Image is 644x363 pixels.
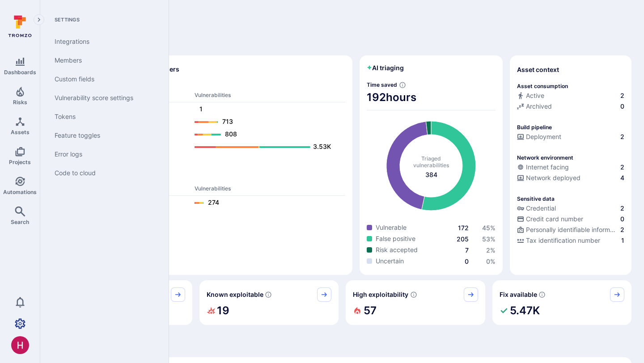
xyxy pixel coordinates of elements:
[620,163,624,172] span: 2
[199,105,203,113] text: 1
[47,107,158,126] a: Tokens
[425,170,437,179] span: total
[195,129,336,140] a: 808
[47,70,158,89] a: Custom fields
[208,198,219,206] text: 274
[526,204,556,213] span: Credential
[517,91,624,100] a: Active2
[47,164,158,182] a: Code to cloud
[517,154,573,161] p: Network environment
[517,91,544,100] div: Active
[500,290,537,299] span: Fix available
[517,163,624,172] a: Internet facing2
[195,104,336,115] a: 1
[60,174,345,181] span: Ops scanners
[517,173,624,184] div: Evidence that the asset is packaged and deployed somewhere
[53,339,631,352] span: Prioritize
[620,173,624,182] span: 4
[265,291,272,298] svg: Confirmed exploitable by KEV
[11,129,30,135] span: Assets
[517,124,552,131] p: Build pipeline
[458,224,469,232] a: 172
[217,302,229,320] h2: 19
[482,224,496,232] span: 45 %
[367,90,496,105] span: 192 hours
[517,215,624,225] div: Evidence indicative of processing credit card numbers
[517,236,624,247] div: Evidence indicative of processing tax identification numbers
[517,65,559,74] span: Asset context
[364,302,377,320] h2: 57
[482,235,496,243] a: 53%
[526,225,619,234] span: Personally identifiable information (PII)
[620,102,624,111] span: 0
[526,173,580,182] span: Network deployed
[517,195,555,202] p: Sensitive data
[53,38,631,50] span: Discover
[367,63,404,72] h2: AI triaging
[11,336,29,354] div: Harshil Parikh
[376,245,418,254] span: Risk accepted
[486,257,496,265] a: 0%
[399,81,406,89] svg: Estimated based on an average time of 30 mins needed to triage each vulnerability
[517,173,580,182] div: Network deployed
[376,234,415,243] span: False positive
[9,159,31,165] span: Projects
[526,91,544,100] span: Active
[465,246,469,254] a: 7
[517,163,624,173] div: Evidence that an asset is internet facing
[517,236,624,245] a: Tax identification number1
[517,204,624,213] a: Credential2
[34,14,44,25] button: Expand navigation menu
[620,204,624,213] span: 2
[517,215,583,224] div: Credit card number
[538,291,546,298] svg: Vulnerabilities with fix available
[47,89,158,107] a: Vulnerability score settings
[517,225,624,234] a: Personally identifiable information (PII)2
[195,142,336,152] a: 3.53K
[482,235,496,243] span: 53 %
[11,219,29,225] span: Search
[517,225,619,234] div: Personally identifiable information (PII)
[517,225,624,236] div: Evidence indicative of processing personally identifiable information
[410,291,417,298] svg: EPSS score ≥ 0.7
[517,204,556,213] div: Credential
[486,246,496,254] a: 2%
[482,224,496,232] a: 45%
[207,290,263,299] span: Known exploitable
[36,16,42,24] i: Expand navigation menu
[313,143,331,150] text: 3.53K
[457,235,469,243] a: 205
[526,163,569,172] span: Internet facing
[492,280,632,325] div: Fix available
[465,257,469,265] a: 0
[194,185,345,196] th: Vulnerabilities
[225,130,237,138] text: 808
[517,215,624,224] a: Credit card number0
[517,102,624,113] div: Code repository is archived
[13,99,27,106] span: Risks
[517,173,624,182] a: Network deployed4
[199,280,339,325] div: Known exploitable
[620,91,624,100] span: 2
[60,81,345,88] span: Dev scanners
[3,189,37,195] span: Automations
[4,69,36,76] span: Dashboards
[47,16,158,23] span: Settings
[47,51,158,70] a: Members
[413,155,449,169] span: Triaged vulnerabilities
[517,204,624,215] div: Evidence indicative of handling user or service credentials
[195,117,336,127] a: 713
[620,132,624,141] span: 2
[376,223,407,232] span: Vulnerable
[367,81,397,88] span: Time saved
[526,132,561,141] span: Deployment
[47,32,158,51] a: Integrations
[517,132,624,143] div: Configured deployment pipeline
[194,91,345,102] th: Vulnerabilities
[517,83,568,89] p: Asset consumption
[486,257,496,265] span: 0 %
